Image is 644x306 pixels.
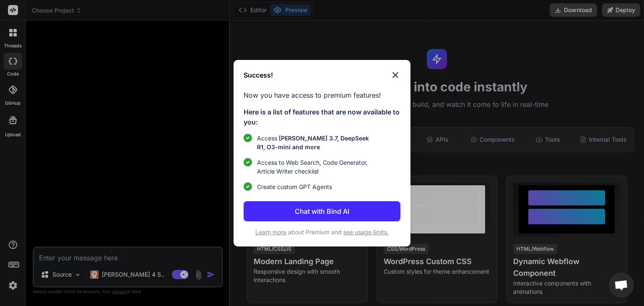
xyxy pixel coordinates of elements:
[244,134,252,142] img: checklist
[255,228,286,236] span: Learn more
[257,182,332,191] span: Create custom GPT Agents
[244,70,273,80] h3: Success!
[390,70,400,80] img: close
[244,90,400,100] p: Now you have access to premium features!
[244,107,400,127] p: Here is a list of features that are now available to you:
[295,206,349,216] p: Chat with Bind AI
[609,272,634,298] a: Open chat
[343,228,389,236] span: see usage limits.
[244,158,252,166] img: checklist
[257,135,369,150] span: [PERSON_NAME] 3.7, DeepSeek R1, O3-mini and more
[244,182,252,191] img: checklist
[257,134,377,151] p: Access
[244,228,400,236] p: about Premium and
[244,201,400,221] button: Chat with Bind AI
[257,158,377,176] span: Access to Web Search, Code Generator, Article Writer checklist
